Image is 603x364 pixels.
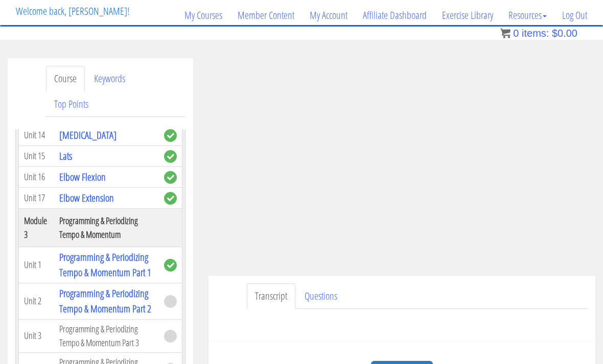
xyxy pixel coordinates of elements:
[19,247,55,283] td: Unit 1
[19,187,55,208] td: Unit 17
[19,283,55,319] td: Unit 2
[59,149,72,163] a: Lats
[54,319,159,352] td: Programming & Periodizing Tempo & Momentum Part 3
[164,259,177,272] span: complete
[296,283,345,309] a: Questions
[552,28,558,39] span: $
[247,283,295,309] a: Transcript
[513,28,519,39] span: 0
[19,125,55,145] td: Unit 14
[500,28,511,38] img: icon11.png
[19,145,55,166] td: Unit 15
[164,129,177,142] span: complete
[59,286,151,316] a: Programming & Periodizing Tempo & Momentum Part 2
[164,171,177,184] span: complete
[500,28,577,39] a: 0 items: $0.00
[59,191,114,205] a: Elbow Extension
[19,166,55,187] td: Unit 16
[552,28,577,39] bdi: 0.00
[522,28,549,39] span: items:
[54,208,159,247] th: Programming & Periodizing Tempo & Momentum
[164,192,177,205] span: complete
[46,91,97,117] a: Top Points
[164,150,177,163] span: complete
[59,128,117,142] a: [MEDICAL_DATA]
[19,319,55,352] td: Unit 3
[46,66,85,92] a: Course
[19,208,55,247] th: Module 3
[86,66,133,92] a: Keywords
[59,170,106,184] a: Elbow Flexion
[59,250,151,279] a: Programming & Periodizing Tempo & Momentum Part 1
